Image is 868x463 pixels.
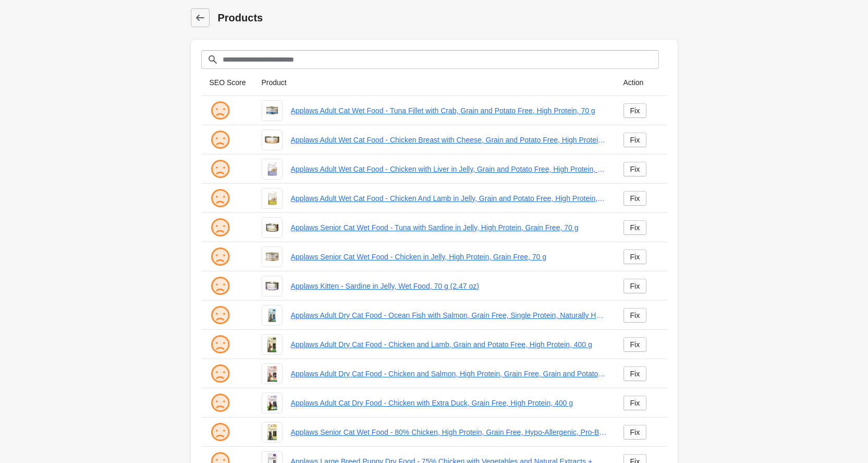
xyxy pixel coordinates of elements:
[630,136,640,144] div: Fix
[210,188,230,209] img: sad.png
[624,103,647,118] a: Fix
[291,105,607,116] a: Applaws Adult Cat Wet Food - Tuna Fillet with Crab, Grain and Potato Free, High Protein, 70 g
[291,193,607,204] a: Applaws Adult Wet Cat Food - Chicken And Lamb in Jelly, Grain and Potato Free, High Protein, 70 g...
[624,250,647,264] a: Fix
[630,311,640,319] div: Fix
[624,425,647,440] a: Fix
[630,370,640,378] div: Fix
[630,194,640,203] div: Fix
[630,428,640,436] div: Fix
[210,422,230,443] img: sad.png
[630,282,640,290] div: Fix
[291,135,607,145] a: Applaws Adult Wet Cat Food - Chicken Breast with Cheese, Grain and Potato Free, High Protein, 156...
[291,310,607,320] a: Applaws Adult Dry Cat Food - Ocean Fish with Salmon, Grain Free, Single Protein, Naturally Hypo-A...
[291,252,607,262] a: Applaws Senior Cat Wet Food - Chicken in Jelly, High Protein, Grain Free, 70 g
[253,69,615,96] th: Product
[210,217,230,238] img: sad.png
[624,191,647,206] a: Fix
[210,159,230,180] img: sad.png
[291,164,607,174] a: Applaws Adult Wet Cat Food - Chicken with Liver in Jelly, Grain and Potato Free, High Protein, 70...
[291,427,607,437] a: Applaws Senior Cat Wet Food - 80% Chicken, High Protein, Grain Free, Hypo-Allergenic, Pro-Biotic ...
[210,100,230,121] img: sad.png
[624,337,647,352] a: Fix
[210,363,230,384] img: sad.png
[291,222,607,233] a: Applaws Senior Cat Wet Food - Tuna with Sardine in Jelly, High Protein, Grain Free, 70 g
[210,305,230,326] img: sad.png
[630,399,640,407] div: Fix
[624,133,647,147] a: Fix
[210,129,230,150] img: sad.png
[630,165,640,173] div: Fix
[630,253,640,261] div: Fix
[210,393,230,413] img: sad.png
[630,106,640,115] div: Fix
[210,246,230,267] img: sad.png
[615,69,667,96] th: Action
[291,339,607,350] a: Applaws Adult Dry Cat Food - Chicken and Lamb, Grain and Potato Free, High Protein, 400 g
[624,220,647,235] a: Fix
[291,369,607,379] a: Applaws Adult Dry Cat Food - Chicken and Salmon, High Protein, Grain Free, Grain and Potato Free,...
[210,334,230,355] img: sad.png
[624,162,647,176] a: Fix
[624,396,647,410] a: Fix
[218,10,678,25] h1: Products
[291,398,607,408] a: Applaws Adult Cat Dry Food - Chicken with Extra Duck, Grain Free, High Protein, 400 g
[630,223,640,232] div: Fix
[624,279,647,293] a: Fix
[210,276,230,296] img: sad.png
[624,308,647,323] a: Fix
[201,69,253,96] th: SEO Score
[630,340,640,349] div: Fix
[624,366,647,381] a: Fix
[291,281,607,291] a: Applaws Kitten - Sardine in Jelly, Wet Food, 70 g (2.47 oz)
